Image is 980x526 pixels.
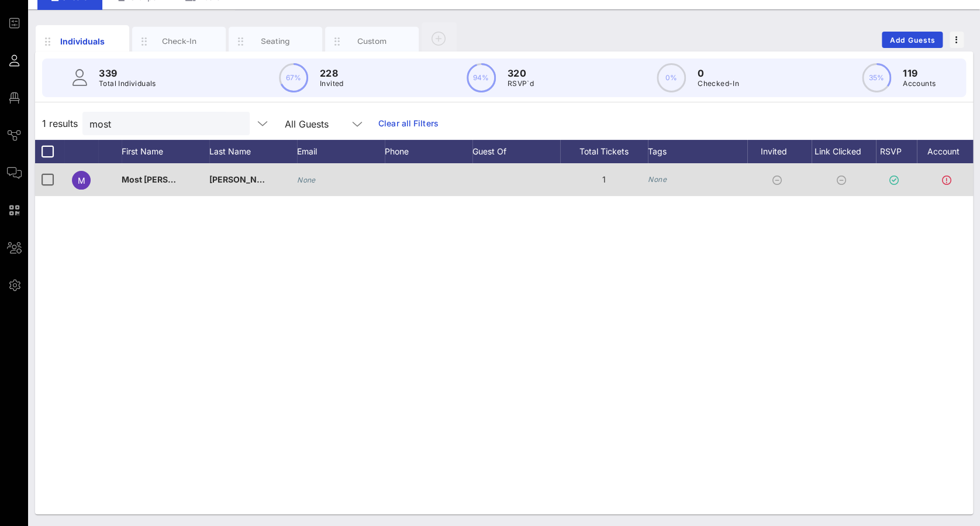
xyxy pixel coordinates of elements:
[812,140,876,163] div: Link Clicked
[250,36,302,47] div: Seating
[122,140,209,163] div: First Name
[42,116,78,130] span: 1 results
[648,175,667,184] i: None
[320,66,344,80] p: 228
[278,112,371,135] div: All Guests
[889,36,936,44] span: Add Guests
[378,117,439,130] a: Clear all Filters
[698,78,739,90] p: Checked-In
[78,176,85,185] span: M
[472,140,560,163] div: Guest Of
[876,140,917,163] div: RSVP
[320,78,344,90] p: Invited
[297,140,385,163] div: Email
[508,78,534,90] p: RSVP`d
[747,140,812,163] div: Invited
[903,66,936,80] p: 119
[648,140,747,163] div: Tags
[57,35,109,47] div: Individuals
[209,140,297,163] div: Last Name
[346,36,398,47] div: Custom
[882,32,943,48] button: Add Guests
[153,36,205,47] div: Check-In
[297,176,316,184] i: None
[385,140,472,163] div: Phone
[698,66,739,80] p: 0
[285,119,329,129] div: All Guests
[560,163,648,196] div: 1
[122,174,213,184] span: Most [PERSON_NAME]
[99,78,156,90] p: Total Individuals
[903,78,936,90] p: Accounts
[99,66,156,80] p: 339
[560,140,648,163] div: Total Tickets
[508,66,534,80] p: 320
[209,174,278,184] span: [PERSON_NAME]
